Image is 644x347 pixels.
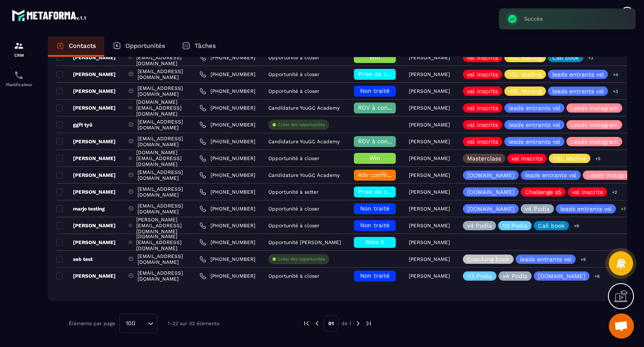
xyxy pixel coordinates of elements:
span: Rdv confirmé ✅ [358,171,405,178]
span: Non traité [360,205,390,212]
p: Leads Instagram [571,139,618,145]
p: seb test [56,256,93,263]
p: [DOMAIN_NAME] [467,172,514,178]
p: +2 [609,188,620,197]
p: Créer des opportunités [278,122,325,128]
p: V3 Podia [467,273,492,279]
p: [PERSON_NAME] [56,273,116,279]
img: prev [313,320,321,327]
p: [PERSON_NAME] [409,88,450,94]
p: +2 [624,137,635,146]
a: [PHONE_NUMBER] [200,121,255,128]
p: Opportunité à setter [268,189,319,195]
p: +3 [624,104,635,113]
p: [PERSON_NAME] [409,273,450,279]
p: [PERSON_NAME] [409,55,450,60]
img: next [354,320,362,327]
p: [PERSON_NAME] [409,172,450,178]
p: [PERSON_NAME] [409,239,450,245]
p: vsl inscrits [467,88,498,94]
p: [PERSON_NAME] [56,172,116,179]
p: [PERSON_NAME] [409,206,450,212]
p: vsl inscrits [467,55,498,60]
p: Opportunité [PERSON_NAME] [268,239,341,245]
p: [PERSON_NAME] [56,239,116,246]
a: schedulerschedulerPlanificateur [2,64,36,93]
p: Leads Instagram [587,172,634,178]
p: VSL Mailing [509,71,542,77]
img: formation [14,41,24,51]
a: Tâches [174,37,224,57]
p: Opportunités [125,42,165,50]
p: Coaching book [467,256,509,262]
p: VSL Mailing [553,155,586,161]
span: RDV à confimer ❓ [358,104,412,111]
p: Opportunité à closer [268,55,319,60]
p: v4 Podia [525,206,550,212]
p: V3 Podia [502,223,527,229]
span: Non traité [360,272,390,279]
p: Éléments par page [69,321,115,326]
p: 1-22 sur 22 éléments [168,321,219,326]
p: [PERSON_NAME] [56,88,116,95]
a: [PHONE_NUMBER] [200,239,255,246]
p: +9 [578,255,589,264]
p: Candidature YouGC Academy [268,105,340,111]
a: [PHONE_NUMBER] [200,222,255,229]
img: logo [12,8,87,23]
p: [PERSON_NAME] [409,189,450,195]
p: Opportunité à closer [268,88,319,94]
p: vsl inscrits [467,71,498,77]
p: [PERSON_NAME] [56,71,116,78]
p: leads entrants vsl [552,88,604,94]
img: next [365,320,372,327]
p: vsl inscrits [467,105,498,111]
p: [DOMAIN_NAME] [538,273,585,279]
p: +2 [624,121,635,129]
p: Masterclass [467,155,501,161]
span: Win [369,155,380,161]
a: Ouvrir le chat [609,313,634,339]
p: 01 [324,315,338,331]
p: Opportunité à closer [268,155,319,161]
span: Non traité [360,87,390,94]
p: [PERSON_NAME] [409,71,450,77]
p: +8 [592,272,602,281]
p: ggft tyû [56,121,92,128]
span: Non traité [360,222,390,229]
p: vsl inscrits [467,139,498,145]
span: RDV à confimer ❓ [358,138,412,145]
p: leads entrants vsl [509,139,560,145]
p: Leads Instagram [571,122,618,128]
p: VSL Mailing [509,55,542,60]
p: CRM [2,53,36,58]
p: Call book [552,55,579,60]
p: +3 [610,87,621,96]
p: [PERSON_NAME] [56,54,116,61]
img: prev [303,320,310,327]
p: leads entrants vsl [552,71,604,77]
p: leads entrants vsl [560,206,612,212]
p: v4 Podia [467,223,492,229]
p: [PERSON_NAME] [409,105,450,111]
a: Opportunités [104,37,174,57]
p: v4 Podia [503,273,527,279]
p: leads entrants vsl [520,256,571,262]
a: [PHONE_NUMBER] [200,54,255,61]
p: [PERSON_NAME] [56,105,116,111]
p: [PERSON_NAME] [409,223,450,229]
p: Opportunité à closer [268,206,319,212]
p: de 1 [341,320,351,327]
p: [PERSON_NAME] [56,155,116,162]
p: +6 [571,221,582,230]
p: leads entrants vsl [509,105,560,111]
a: [PHONE_NUMBER] [200,256,255,263]
p: Candidature YouGC Academy [268,172,340,178]
a: Contacts [48,37,104,57]
p: Opportunité à closer [268,71,319,77]
p: marjo testing [56,205,105,212]
span: Prise de contact effectuée [358,71,436,77]
a: [PHONE_NUMBER] [200,172,255,179]
a: [PHONE_NUMBER] [200,273,255,279]
a: [PHONE_NUMBER] [200,71,255,78]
